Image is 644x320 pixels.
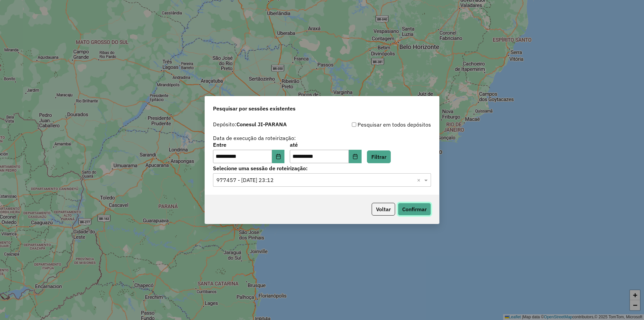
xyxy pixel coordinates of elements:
button: Choose Date [349,150,362,163]
label: Entre [213,141,284,149]
button: Confirmar [398,203,431,216]
label: Data de execução da roteirização: [213,134,296,142]
span: Clear all [417,176,423,184]
div: Pesquisar em todos depósitos [322,121,431,129]
label: Depósito: [213,120,287,128]
label: até [290,141,361,149]
label: Selecione uma sessão de roteirização: [213,164,431,172]
span: Pesquisar por sessões existentes [213,104,296,112]
strong: Conesul JI-PARANA [236,121,287,128]
button: Voltar [372,203,395,216]
button: Filtrar [367,150,391,163]
button: Choose Date [272,150,285,163]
